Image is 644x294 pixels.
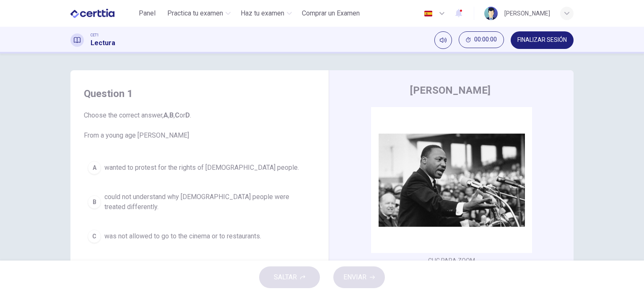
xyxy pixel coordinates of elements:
[91,32,99,38] span: CET1
[410,84,491,97] h4: [PERSON_NAME]
[84,257,315,284] button: Dwas aware that [DEMOGRAPHIC_DATA] people were being humiliated in many [GEOGRAPHIC_DATA].
[139,8,156,18] span: Panel
[175,111,179,119] b: C
[164,111,168,119] b: A
[88,195,101,209] div: B
[474,36,497,43] span: 00:00:00
[434,31,452,49] div: Silenciar
[459,31,504,48] button: 00:00:00
[169,111,174,119] b: B
[70,5,134,22] a: CERTTIA logo
[511,31,574,49] button: FINALIZAR SESIÓN
[84,226,315,247] button: Cwas not allowed to go to the cinema or to restaurants.
[185,111,190,119] b: D
[104,192,312,212] span: could not understand why [DEMOGRAPHIC_DATA] people were treated differently.
[517,37,567,43] span: FINALIZAR SESIÓN
[164,6,234,21] button: Practica tu examen
[241,8,284,18] span: Haz tu examen
[504,8,550,18] div: [PERSON_NAME]
[84,157,315,178] button: Awanted to protest for the rights of [DEMOGRAPHIC_DATA] people.
[167,8,223,18] span: Practica tu examen
[84,110,315,141] span: Choose the correct answer, , , or . From a young age [PERSON_NAME]
[84,87,315,100] h4: Question 1
[299,6,363,21] button: Comprar un Examen
[88,161,101,174] div: A
[88,230,101,243] div: C
[484,7,498,20] img: Profile picture
[423,10,434,17] img: es
[91,38,115,48] h1: Lectura
[70,5,114,22] img: CERTTIA logo
[134,6,161,21] button: Panel
[104,163,299,173] span: wanted to protest for the rights of [DEMOGRAPHIC_DATA] people.
[104,231,261,241] span: was not allowed to go to the cinema or to restaurants.
[237,6,295,21] button: Haz tu examen
[84,188,315,216] button: Bcould not understand why [DEMOGRAPHIC_DATA] people were treated differently.
[459,31,504,49] div: Ocultar
[302,8,360,18] span: Comprar un Examen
